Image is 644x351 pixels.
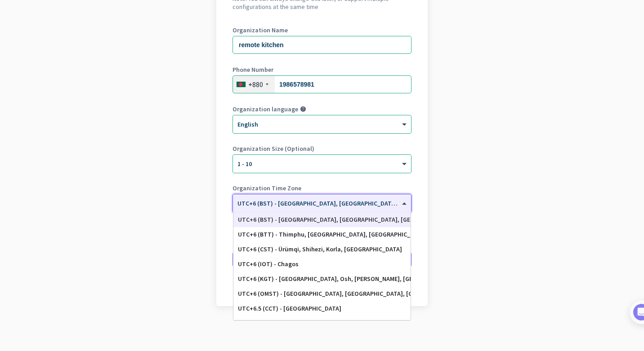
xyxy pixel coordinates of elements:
label: Organization Size (Optional) [233,145,411,152]
div: +880 [248,80,263,89]
div: UTC+6 (OMST) - [GEOGRAPHIC_DATA], [GEOGRAPHIC_DATA], [GEOGRAPHIC_DATA], [GEOGRAPHIC_DATA]’ [238,290,406,298]
label: Phone Number [233,66,411,73]
label: Organization Name [233,27,411,33]
div: UTC+6 (BTT) - Thimphu, [GEOGRAPHIC_DATA], [GEOGRAPHIC_DATA], [GEOGRAPHIC_DATA] [238,231,406,238]
div: Go back [233,284,411,290]
input: What is the name of your organization? [233,36,411,54]
div: UTC+6 (BST) - [GEOGRAPHIC_DATA], [GEOGRAPHIC_DATA], [GEOGRAPHIC_DATA], [GEOGRAPHIC_DATA] [238,216,406,224]
button: Create Organization [233,251,411,268]
div: UTC+6.5 (MMT) - [GEOGRAPHIC_DATA], [GEOGRAPHIC_DATA], Nay Pyi Taw, Mawlamyine [238,320,406,327]
div: UTC+6 (KGT) - [GEOGRAPHIC_DATA], Osh, [PERSON_NAME], [GEOGRAPHIC_DATA] [238,275,406,283]
div: UTC+6.5 (CCT) - [GEOGRAPHIC_DATA] [238,305,406,312]
label: Organization language [233,106,298,112]
input: 2-7111234 [233,75,411,93]
div: UTC+6 (IOT) - Chagos [238,260,406,268]
i: help [300,106,306,112]
div: UTC+6 (CST) - Ürümqi, Shihezi, Korla, [GEOGRAPHIC_DATA] [238,246,406,253]
div: Options List [233,212,411,320]
label: Organization Time Zone [233,185,411,191]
